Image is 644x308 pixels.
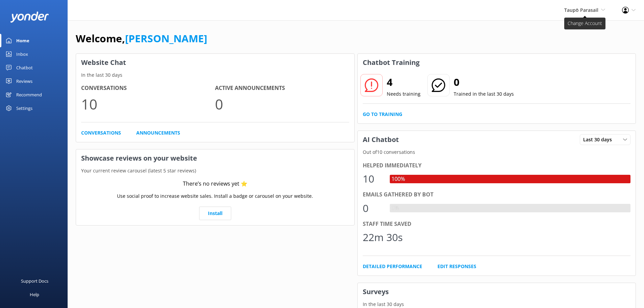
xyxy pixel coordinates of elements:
p: Needs training [387,90,421,98]
div: Settings [16,101,32,115]
p: In the last 30 days [76,71,354,79]
p: Out of 10 conversations [358,148,636,156]
a: Detailed Performance [363,263,422,270]
div: 0% [390,204,401,213]
img: yonder-white-logo.png [10,11,49,23]
a: Edit Responses [437,263,476,270]
a: Install [199,207,231,220]
span: Taupō Parasail [564,7,598,13]
div: Chatbot [16,61,33,74]
div: Inbox [16,47,28,61]
p: Use social proof to increase website sales. Install a badge or carousel on your website. [117,192,313,200]
div: 10 [363,171,383,187]
div: Help [30,288,39,301]
p: In the last 30 days [358,301,636,308]
div: Home [16,34,29,47]
div: 100% [390,175,407,184]
h3: Surveys [358,283,636,301]
div: Support Docs [21,274,48,288]
p: 10 [81,93,215,115]
div: 22m 30s [363,229,403,245]
a: Conversations [81,129,121,137]
p: 0 [215,93,349,115]
h2: 4 [387,74,421,90]
span: Last 30 days [583,136,616,143]
a: Go to Training [363,111,402,118]
div: 0 [363,200,383,216]
p: Your current review carousel (latest 5 star reviews) [76,167,354,174]
div: Reviews [16,74,32,88]
a: [PERSON_NAME] [125,31,207,45]
h3: Website Chat [76,54,354,71]
h3: AI Chatbot [358,131,404,148]
h3: Showcase reviews on your website [76,149,354,167]
h4: Conversations [81,84,215,93]
h1: Welcome, [76,30,207,47]
div: Recommend [16,88,42,101]
h4: Active Announcements [215,84,349,93]
div: Emails gathered by bot [363,190,631,199]
div: There’s no reviews yet ⭐ [183,180,247,188]
a: Announcements [136,129,180,137]
div: Staff time saved [363,220,631,229]
div: Helped immediately [363,161,631,170]
h3: Chatbot Training [358,54,425,71]
p: Trained in the last 30 days [454,90,514,98]
h2: 0 [454,74,514,90]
